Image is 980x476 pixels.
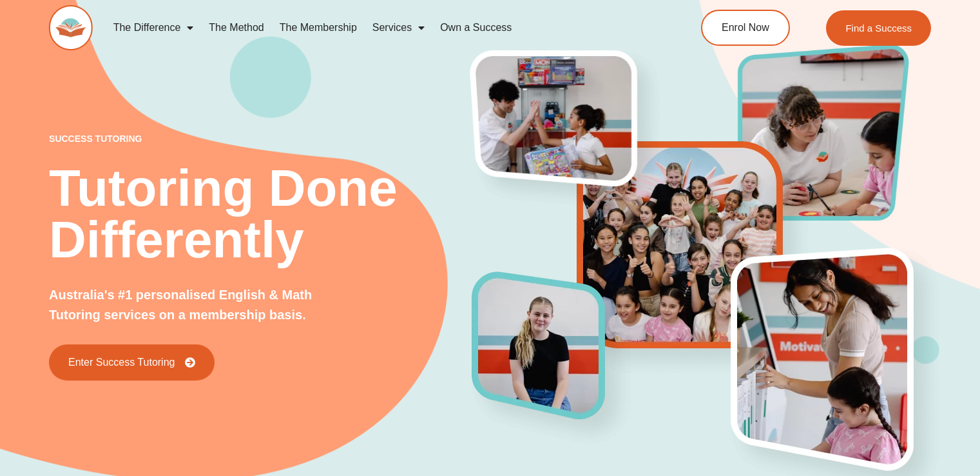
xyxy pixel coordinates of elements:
a: Find a Success [826,10,931,46]
a: The Difference [106,13,202,43]
h2: Tutoring Done Differently [49,163,472,266]
p: success tutoring [49,134,472,143]
span: Enrol Now [722,23,769,33]
a: The Membership [272,13,365,43]
a: Enter Success Tutoring [49,344,215,381]
span: Enter Success Tutoring [68,357,175,368]
p: Australia's #1 personalised English & Math Tutoring services on a membership basis. [49,285,358,325]
a: Enrol Now [701,10,790,46]
nav: Menu [106,13,651,43]
a: Own a Success [432,13,519,43]
span: Find a Success [845,23,912,33]
a: The Method [201,13,271,43]
a: Services [365,13,432,43]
